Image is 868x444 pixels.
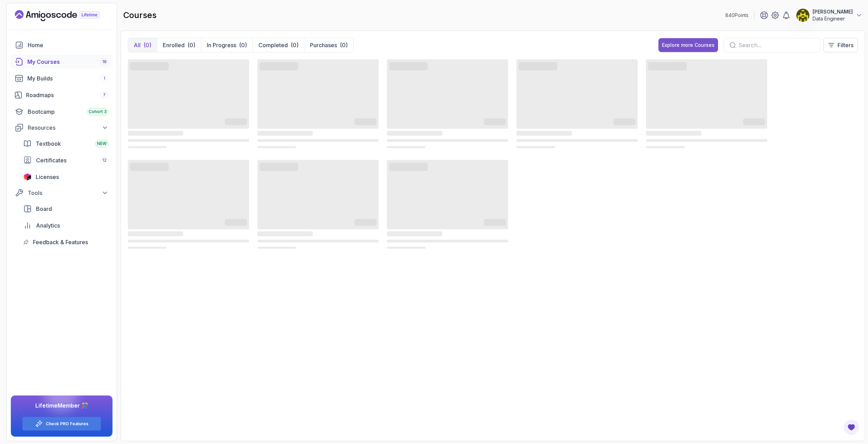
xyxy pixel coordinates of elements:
span: ‌ [128,160,249,229]
span: ‌ [257,59,379,129]
h2: courses [123,10,157,21]
span: ‌ [516,146,555,148]
span: Certificates [36,156,67,164]
button: Completed(0) [253,38,304,52]
div: card loading ui [387,58,508,150]
span: Analytics [36,221,60,230]
button: Check PRO Features [22,417,101,431]
span: ‌ [484,220,506,226]
span: ‌ [130,164,169,170]
div: (0) [340,41,348,49]
span: ‌ [387,131,442,136]
span: ‌ [257,160,379,229]
span: ‌ [613,120,636,125]
button: Enrolled(0) [157,38,201,52]
span: ‌ [387,247,426,249]
a: licenses [19,170,113,184]
span: ‌ [387,231,442,236]
div: (0) [239,41,247,49]
span: ‌ [257,131,313,136]
span: ‌ [225,120,247,125]
button: Open Feedback Button [843,419,860,436]
p: All [134,41,141,49]
div: card loading ui [128,159,249,251]
div: card loading ui [257,58,379,150]
button: All(0) [128,38,157,52]
a: home [11,38,113,52]
span: 12 [102,157,107,163]
div: card loading ui [646,58,767,150]
p: 840 Points [725,12,749,19]
a: feedback [19,235,113,249]
div: (0) [291,41,299,49]
input: Search... [738,41,815,49]
span: ‌ [387,240,508,242]
span: ‌ [387,146,426,148]
div: card loading ui [516,58,638,150]
span: ‌ [257,240,379,242]
div: Home [28,41,108,49]
button: In Progress(0) [201,38,253,52]
span: ‌ [128,146,167,148]
p: Enrolled [163,41,185,49]
span: ‌ [389,63,428,69]
span: ‌ [257,146,296,148]
span: ‌ [646,146,685,148]
button: Resources [11,121,113,134]
span: ‌ [354,120,377,125]
p: Filters [838,41,853,49]
div: card loading ui [128,58,249,150]
a: Check PRO Features [46,421,88,427]
div: (0) [187,41,195,49]
span: ‌ [646,139,767,142]
div: Roadmaps [26,91,108,99]
span: NEW [97,141,107,146]
span: ‌ [128,139,249,142]
span: ‌ [743,120,765,125]
span: ‌ [389,164,428,170]
div: (0) [143,41,151,49]
p: [PERSON_NAME] [813,8,853,15]
span: ‌ [257,231,313,236]
p: Completed [258,41,288,49]
button: Explore more Courses [658,38,718,52]
div: Resources [28,123,108,132]
a: Landing page [15,10,116,21]
span: ‌ [387,59,508,129]
span: ‌ [516,59,638,129]
span: ‌ [646,131,701,136]
span: ‌ [128,240,249,242]
img: jetbrains icon [23,173,32,180]
p: Purchases [310,41,337,49]
span: ‌ [225,220,247,226]
button: user profile image[PERSON_NAME]Data Engineer [796,8,862,22]
span: ‌ [387,160,508,229]
span: ‌ [128,131,183,136]
span: ‌ [484,120,506,125]
div: card loading ui [387,159,508,251]
span: ‌ [128,231,183,236]
span: 1 [104,76,105,81]
span: ‌ [128,59,249,129]
div: Explore more Courses [662,42,715,49]
a: bootcamp [11,105,113,119]
div: Bootcamp [28,108,108,116]
span: ‌ [516,139,638,142]
span: ‌ [128,247,167,249]
span: 18 [102,59,107,65]
button: Purchases(0) [304,38,353,52]
span: ‌ [257,139,379,142]
span: ‌ [516,131,572,136]
p: Data Engineer [813,15,853,22]
a: board [19,202,113,216]
a: roadmaps [11,88,113,102]
div: Tools [28,189,108,197]
span: ‌ [387,139,508,142]
div: card loading ui [257,159,379,251]
span: Cohort 3 [89,109,107,114]
img: user profile image [796,9,809,22]
div: My Courses [27,58,108,66]
button: Tools [11,187,113,199]
span: ‌ [354,220,377,226]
